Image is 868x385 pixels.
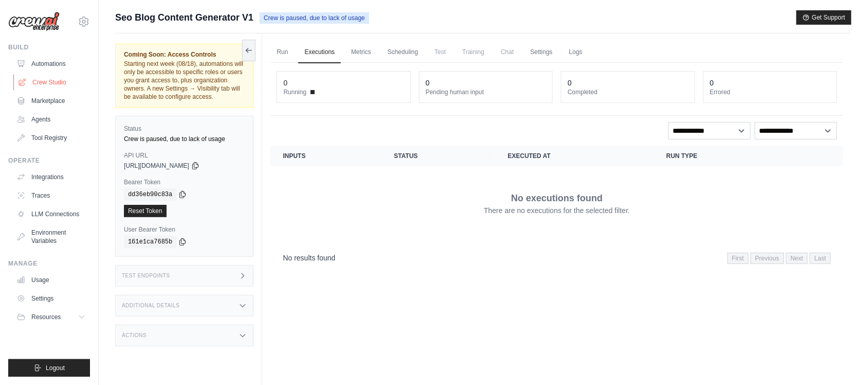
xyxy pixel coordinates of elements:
span: Starting next week (08/18), automations will only be accessible to specific roles or users you gr... [124,60,243,100]
button: Get Support [797,10,852,25]
label: Bearer Token [124,178,245,186]
span: Test [428,42,452,62]
dt: Completed [568,88,688,96]
a: Settings [524,42,558,63]
span: [URL][DOMAIN_NAME] [124,162,189,170]
a: LLM Connections [12,206,90,222]
span: Seo Blog Content Generator V1 [115,10,254,25]
p: There are no executions for the selected filter. [484,205,630,216]
a: Settings [12,290,90,307]
span: Resources [31,313,61,321]
th: Inputs [270,146,382,166]
a: Automations [12,56,90,72]
a: Metrics [345,42,377,63]
div: Operate [8,156,90,165]
label: API URL [124,151,245,160]
h3: Test Endpoints [122,273,170,279]
div: Crew is paused, due to lack of usage [124,135,245,143]
div: 0 [283,78,287,88]
a: Usage [12,272,90,288]
nav: Pagination [270,244,843,271]
div: Build [8,43,90,51]
a: Environment Variables [12,224,90,249]
span: Coming Soon: Access Controls [124,50,245,59]
h3: Additional Details [122,303,179,309]
p: No results found [283,253,335,263]
a: Agents [12,111,90,128]
code: 161e1ca7685b [124,236,176,248]
th: Run Type [654,146,785,166]
span: Running [283,88,306,96]
a: Reset Token [124,205,167,217]
span: Chat is not available until the deployment is complete [495,42,520,62]
label: Status [124,125,245,133]
button: Resources [12,309,90,325]
th: Status [382,146,495,166]
dt: Errored [710,88,830,96]
code: dd36eb90c83a [124,188,176,201]
div: Manage [8,259,90,268]
a: Traces [12,187,90,204]
nav: Pagination [728,253,831,264]
a: Executions [298,42,341,63]
a: Crew Studio [13,74,91,91]
span: First [728,253,749,264]
span: Last [810,253,831,264]
div: 0 [426,78,430,88]
span: Logout [46,364,65,372]
h3: Actions [122,332,147,339]
th: Executed at [496,146,654,166]
span: Next [786,253,808,264]
label: User Bearer Token [124,225,245,234]
a: Integrations [12,169,90,185]
p: No executions found [511,191,603,205]
div: 0 [568,78,572,88]
a: Run [270,42,294,63]
span: Training is not available until the deployment is complete [456,42,491,62]
a: Logs [563,42,589,63]
a: Marketplace [12,93,90,109]
section: Crew executions table [270,146,843,271]
button: Logout [8,359,90,377]
span: Crew is paused, due to lack of usage [260,12,369,24]
div: 0 [710,78,714,88]
img: Logo [8,12,60,31]
a: Tool Registry [12,130,90,146]
dt: Pending human input [426,88,546,96]
a: Scheduling [382,42,424,63]
span: Previous [751,253,784,264]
